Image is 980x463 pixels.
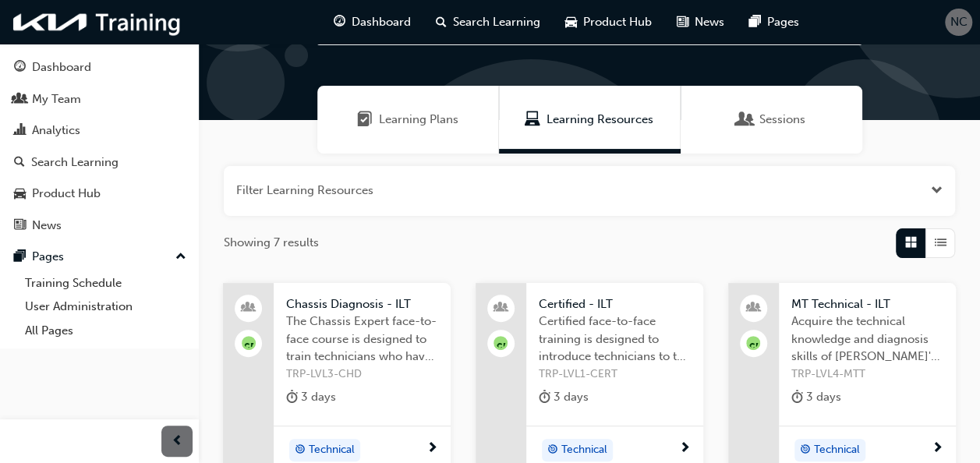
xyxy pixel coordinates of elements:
span: next-icon [679,442,691,456]
span: TRP-LVL4-MTT [791,366,943,383]
a: pages-iconPages [737,6,812,38]
button: Open the filter [931,182,943,200]
span: null-icon [242,336,256,350]
span: car-icon [14,187,26,201]
span: people-icon [14,93,26,107]
button: Pages [6,242,193,271]
a: All Pages [19,319,193,343]
span: next-icon [426,442,438,456]
span: people-icon [748,298,759,318]
span: Dashboard [352,13,411,31]
a: My Team [6,85,193,114]
span: Certified face-to-face training is designed to introduce technicians to the Kia brand and our sys... [539,313,691,366]
span: TRP-LVL1-CERT [539,366,691,383]
div: Search Learning [31,154,119,171]
span: pages-icon [749,12,761,32]
div: Dashboard [32,58,91,76]
a: guage-iconDashboard [321,6,423,38]
span: TRP-LVL3-CHD [286,366,438,383]
span: List [935,234,946,252]
span: Certified - ILT [539,295,691,313]
div: My Team [32,90,81,108]
span: news-icon [677,12,688,32]
a: news-iconNews [664,6,737,38]
a: SessionsSessions [681,86,862,154]
span: search-icon [436,12,447,32]
span: Sessions [738,111,753,129]
span: duration-icon [286,387,298,407]
span: people-icon [243,298,254,318]
a: Learning PlansLearning Plans [317,86,499,154]
a: Analytics [6,116,193,145]
span: Learning Plans [357,111,373,129]
span: pages-icon [14,250,26,264]
span: null-icon [494,336,508,350]
span: chart-icon [14,124,26,138]
span: target-icon [295,440,306,461]
a: Dashboard [6,53,193,82]
span: Acquire the technical knowledge and diagnosis skills of [PERSON_NAME]'s vehicle networking and NV... [791,313,943,366]
span: target-icon [547,440,558,461]
a: User Administration [19,295,193,319]
span: Learning Plans [379,111,458,129]
a: Product Hub [6,179,193,208]
span: Search Learning [453,13,540,31]
span: null-icon [746,336,760,350]
span: Chassis Diagnosis - ILT [286,295,438,313]
div: Product Hub [32,185,101,203]
button: NC [945,9,972,36]
img: kia-training [8,6,187,38]
span: guage-icon [14,61,26,75]
span: search-icon [14,156,25,170]
span: Grid [905,234,917,252]
span: duration-icon [539,387,550,407]
span: guage-icon [334,12,345,32]
a: Search Learning [6,148,193,177]
div: 3 days [286,387,336,407]
span: Learning Resources [525,111,540,129]
span: up-icon [175,247,186,267]
span: next-icon [932,442,943,456]
div: Pages [32,248,64,266]
button: DashboardMy TeamAnalyticsSearch LearningProduct HubNews [6,50,193,242]
span: NC [950,13,968,31]
span: news-icon [14,219,26,233]
span: Pages [767,13,799,31]
span: Technical [814,441,860,459]
a: News [6,211,193,240]
span: The Chassis Expert face-to-face course is designed to train technicians who have achieved Certifi... [286,313,438,366]
a: car-iconProduct Hub [553,6,664,38]
div: 3 days [539,387,589,407]
span: Technical [561,441,607,459]
a: Training Schedule [19,271,193,295]
div: Analytics [32,122,80,140]
span: Sessions [759,111,805,129]
a: search-iconSearch Learning [423,6,553,38]
span: News [695,13,724,31]
span: prev-icon [172,432,183,451]
span: people-icon [495,298,506,318]
span: duration-icon [791,387,803,407]
span: Technical [309,441,355,459]
span: Showing 7 results [224,234,319,252]
div: 3 days [791,387,841,407]
a: Learning ResourcesLearning Resources [499,86,681,154]
span: target-icon [800,440,811,461]
span: Product Hub [583,13,652,31]
div: News [32,217,62,235]
span: Learning Resources [547,111,653,129]
span: car-icon [565,12,577,32]
span: MT Technical - ILT [791,295,943,313]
